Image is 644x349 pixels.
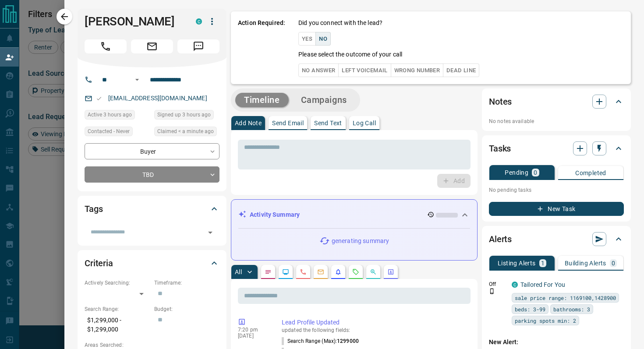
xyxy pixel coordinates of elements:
div: TBD [85,166,219,183]
span: Signed up 3 hours ago [157,110,211,119]
div: condos.ca [512,282,518,288]
p: Add Note [235,120,262,126]
span: Contacted - Never [88,127,130,136]
div: condos.ca [196,18,202,25]
span: Active 3 hours ago [88,110,132,119]
p: 7:20 pm [238,327,269,333]
button: Dead Line [443,63,479,77]
div: Tags [85,198,219,219]
a: [EMAIL_ADDRESS][DOMAIN_NAME] [108,95,207,102]
p: Off [489,280,506,288]
p: Completed [575,170,606,176]
h2: Tags [85,202,103,216]
p: Timeframe: [154,279,219,287]
h1: [PERSON_NAME] [85,14,183,28]
p: Areas Searched: [85,341,219,349]
span: Claimed < a minute ago [157,127,214,136]
div: Sat Oct 11 2025 [154,110,219,122]
svg: Emails [317,268,324,275]
p: Actively Searching: [85,279,150,287]
span: sale price range: 1169100,1428900 [515,293,616,302]
div: Criteria [85,253,219,274]
p: Search Range (Max) : [282,337,359,345]
button: Left Voicemail [338,63,391,77]
div: Tasks [489,138,624,159]
p: No notes available [489,117,624,125]
div: Alerts [489,229,624,250]
p: Pending [505,169,528,176]
span: Call [85,39,127,53]
button: New Task [489,202,624,216]
p: generating summary [332,236,389,246]
button: No [315,32,331,46]
p: Building Alerts [565,260,606,266]
button: Wrong Number [391,63,443,77]
p: Budget: [154,305,219,313]
p: $1,299,000 - $1,299,000 [85,313,150,337]
a: Tailored For You [520,281,565,288]
span: beds: 3-99 [515,305,545,314]
span: 1299000 [337,338,359,344]
svg: Lead Browsing Activity [282,268,289,275]
p: updated the following fields: [282,327,467,333]
svg: Calls [300,268,307,275]
div: Sat Oct 11 2025 [154,127,219,139]
div: Notes [489,91,624,112]
p: Log Call [353,120,376,126]
p: Search Range: [85,305,150,313]
p: Please select the outcome of your call [298,50,402,59]
svg: Agent Actions [387,268,394,275]
p: All [235,269,242,275]
button: Timeline [235,93,289,107]
span: bathrooms: 3 [553,305,590,314]
p: Send Email [272,120,304,126]
p: Did you connect with the lead? [298,18,382,28]
p: Listing Alerts [498,260,536,266]
h2: Alerts [489,232,512,246]
p: Send Text [314,120,342,126]
div: Activity Summary [238,207,470,223]
span: Message [177,39,219,53]
button: Open [204,226,216,239]
button: Open [132,74,142,85]
h2: Criteria [85,256,113,270]
svg: Email Valid [96,95,102,102]
div: Sat Oct 11 2025 [85,110,150,122]
span: Email [131,39,173,53]
p: Activity Summary [250,210,300,219]
button: No Answer [298,63,339,77]
p: 0 [534,169,537,176]
div: Buyer [85,143,219,159]
button: Campaigns [292,93,356,107]
p: No pending tasks [489,183,624,197]
span: parking spots min: 2 [515,316,576,325]
button: Yes [298,32,316,46]
p: Action Required: [238,18,285,77]
svg: Push Notification Only [489,288,495,294]
h2: Tasks [489,141,511,155]
svg: Opportunities [370,268,377,275]
svg: Notes [265,268,272,275]
p: 0 [612,260,615,266]
p: 1 [541,260,545,266]
p: New Alert: [489,338,624,347]
p: Lead Profile Updated [282,318,467,327]
h2: Notes [489,95,512,109]
p: [DATE] [238,333,269,339]
svg: Listing Alerts [335,268,342,275]
svg: Requests [352,268,359,275]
